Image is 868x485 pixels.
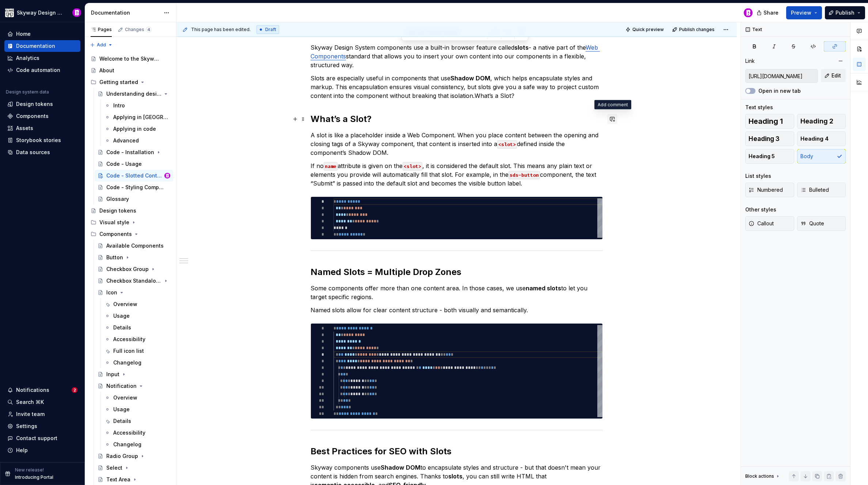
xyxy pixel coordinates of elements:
div: Visual style [99,219,129,226]
div: Applying in code [113,125,156,133]
div: Overview [113,301,137,308]
a: Notification [95,380,173,392]
div: Other styles [745,206,776,213]
a: Icon [95,287,173,298]
div: Components [88,228,173,240]
div: Link [745,57,755,65]
div: Full icon list [113,347,144,355]
button: Edit [821,69,846,82]
div: Intro [113,102,125,109]
button: Quick preview [623,24,667,35]
a: Button [95,252,173,263]
a: Changelog [102,357,173,368]
a: Intro [102,100,173,111]
div: Home [16,30,31,38]
span: Callout [749,220,774,227]
span: Heading 5 [749,153,775,160]
span: Draft [265,27,276,33]
a: Full icon list [102,345,173,357]
a: Design tokens [88,205,173,217]
a: Overview [102,392,173,404]
strong: Shadow DOM [381,464,420,471]
a: Changelog [102,439,173,450]
code: <slot> [497,140,517,149]
p: Skyway Design System components use a built-in browser feature called - a native part of the stan... [311,43,603,69]
span: Share [764,9,778,16]
a: Checkbox Group [95,263,173,275]
button: Share [753,6,783,19]
div: Search ⌘K [16,398,44,406]
div: Help [16,447,28,454]
a: Assets [4,122,80,134]
button: Heading 3 [745,131,794,146]
div: Understanding design tokens [106,90,161,98]
div: Notification [106,382,137,390]
button: Heading 4 [797,131,846,146]
span: Bulleted [800,186,829,194]
div: Code - Slotted Content [106,172,163,179]
a: Code - Slotted ContentBobby Davis [95,170,173,182]
a: Advanced [102,135,173,146]
a: Code - Usage [95,158,173,170]
code: sds-button [509,171,540,179]
a: Components [4,110,80,122]
div: Applying in [GEOGRAPHIC_DATA] [113,114,169,121]
button: Skyway Design SystemBobby Davis [1,5,83,20]
h2: Best Practices for SEO with Slots [311,446,603,457]
div: Settings [16,423,37,430]
a: Code - Styling Components [95,182,173,193]
a: Design tokens [4,98,80,110]
a: Usage [102,310,173,322]
div: List styles [745,172,771,180]
a: Details [102,415,173,427]
a: About [88,65,173,76]
a: Storybook stories [4,134,80,146]
div: Usage [113,406,130,413]
a: Input [95,368,173,380]
div: Checkbox Group [106,266,149,273]
img: Bobby Davis [744,8,753,17]
div: Icon [106,289,117,296]
a: Data sources [4,146,80,158]
div: Block actions [745,473,774,479]
div: Text styles [745,104,773,111]
code: <slot> [403,162,422,171]
span: Preview [791,9,811,16]
strong: slots [514,44,529,51]
p: Some components offer more than one content area. In those cases, we use to let you target specif... [311,284,603,301]
div: Advanced [113,137,139,144]
span: Quote [800,220,824,227]
a: Radio Group [95,450,173,462]
button: Heading 5 [745,149,794,164]
span: Edit [831,72,841,79]
span: Heading 2 [800,118,833,125]
div: Add comment [594,100,631,110]
button: Publish changes [670,24,718,35]
span: Publish changes [679,27,715,33]
code: name [324,162,338,171]
h2: What’s a Slot? [311,113,603,125]
button: Quote [797,216,846,231]
div: Visual style [88,217,173,228]
div: Block actions [745,471,781,481]
a: Understanding design tokens [95,88,173,100]
a: Applying in [GEOGRAPHIC_DATA] [102,111,173,123]
span: This page has been edited. [191,27,251,33]
div: Checkbox Standalone [106,277,161,284]
div: Getting started [88,76,173,88]
button: Add [88,40,115,50]
div: Getting started [99,79,138,86]
a: Glossary [95,193,173,205]
button: Notifications2 [4,384,80,396]
a: Invite team [4,408,80,420]
div: Documentation [16,42,55,50]
div: Overview [113,394,137,401]
p: A slot is like a placeholder inside a Web Component. When you place content between the opening a... [311,131,603,157]
div: Storybook stories [16,137,61,144]
a: Home [4,28,80,40]
div: Code - Styling Components [106,184,167,191]
div: Glossary [106,195,129,203]
p: Introducing Portal [15,474,53,480]
div: Documentation [91,9,160,16]
a: Details [102,322,173,333]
